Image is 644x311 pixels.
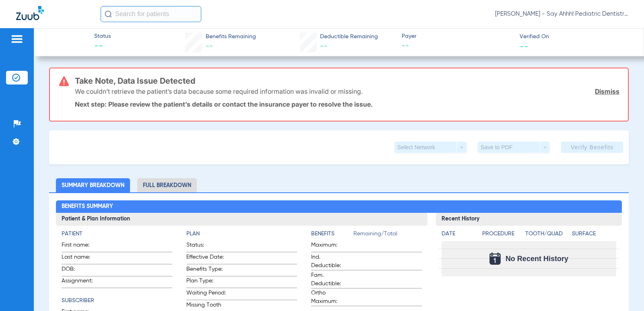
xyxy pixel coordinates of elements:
app-breakdown-title: Date [442,230,475,241]
h3: Recent History [436,213,621,226]
li: Full Breakdown [137,178,197,192]
app-breakdown-title: Surface [572,230,616,241]
span: -- [206,43,213,50]
span: -- [94,41,111,52]
span: Status: [186,241,226,252]
span: -- [520,42,528,50]
p: We couldn’t retrieve the patient’s data because some required information was invalid or missing. [75,87,363,95]
app-breakdown-title: Benefits [311,230,353,241]
span: First name: [62,241,101,252]
span: Status [94,32,111,41]
li: Summary Breakdown [56,178,130,192]
span: Plan Type: [186,277,226,288]
img: Calendar [489,253,501,265]
span: Benefits Remaining [206,33,256,41]
span: Verified On [520,33,631,41]
span: Fam. Deductible: [311,271,351,288]
span: DOB: [62,265,101,276]
img: error-icon [59,76,69,86]
span: -- [320,43,327,50]
span: Deductible Remaining [320,33,378,41]
span: No Recent History [506,255,568,263]
h4: Plan [186,230,297,238]
app-breakdown-title: Tooth/Quad [525,230,569,241]
app-breakdown-title: Procedure [482,230,522,241]
span: Payer [402,32,513,41]
h3: Patient & Plan Information [56,213,427,226]
span: [PERSON_NAME] - Say Ahhh! Pediatric Dentistry [495,10,628,18]
h4: Subscriber [62,297,172,305]
h2: Benefits Summary [56,200,621,213]
span: Last name: [62,253,101,264]
h4: Benefits [311,230,353,238]
span: Remaining/Total [353,230,422,241]
img: Search Icon [105,10,112,18]
img: hamburger-icon [10,34,23,44]
h4: Procedure [482,230,522,238]
span: -- [402,41,513,51]
h3: Take Note, Data Issue Detected [75,77,619,85]
img: Zuub Logo [16,6,44,20]
span: Benefits Type: [186,265,226,276]
a: Dismiss [595,87,619,95]
span: Assignment: [62,277,101,288]
span: Ind. Deductible: [311,253,351,270]
h4: Date [442,230,475,238]
span: Ortho Maximum: [311,289,351,306]
iframe: Chat Widget [604,272,644,311]
span: Waiting Period: [186,289,226,300]
h4: Surface [572,230,616,238]
input: Search for patients [101,6,201,22]
span: Maximum: [311,241,351,252]
h4: Patient [62,230,172,238]
h4: Tooth/Quad [525,230,569,238]
span: Effective Date: [186,253,226,264]
p: Next step: Please review the patient’s details or contact the insurance payer to resolve the issue. [75,100,619,108]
